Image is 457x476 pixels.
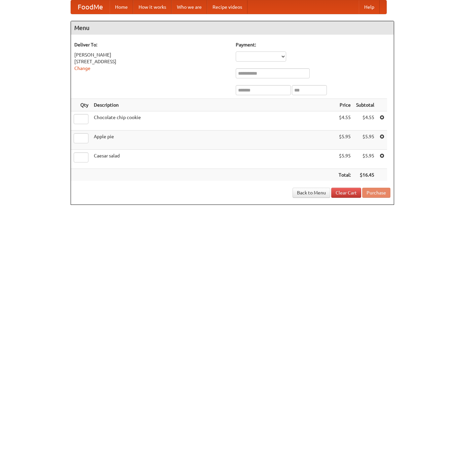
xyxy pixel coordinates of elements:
[353,99,377,111] th: Subtotal
[336,111,353,131] td: $4.55
[74,51,229,58] div: [PERSON_NAME]
[362,188,390,198] button: Purchase
[74,66,90,71] a: Change
[336,150,353,169] td: $5.95
[207,0,247,14] a: Recipe videos
[91,111,336,131] td: Chocolate chip cookie
[353,131,377,150] td: $5.95
[110,0,133,14] a: Home
[336,169,353,181] th: Total:
[91,150,336,169] td: Caesar salad
[353,169,377,181] th: $16.45
[359,0,380,14] a: Help
[74,41,229,48] h5: Deliver To:
[353,150,377,169] td: $5.95
[91,99,336,111] th: Description
[331,188,361,198] a: Clear Cart
[71,21,394,35] h4: Menu
[172,0,207,14] a: Who we are
[71,0,110,14] a: FoodMe
[71,99,91,111] th: Qty
[236,41,390,48] h5: Payment:
[353,111,377,131] td: $4.55
[133,0,172,14] a: How it works
[91,131,336,150] td: Apple pie
[293,188,330,198] a: Back to Menu
[336,99,353,111] th: Price
[74,58,229,65] div: [STREET_ADDRESS]
[336,131,353,150] td: $5.95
